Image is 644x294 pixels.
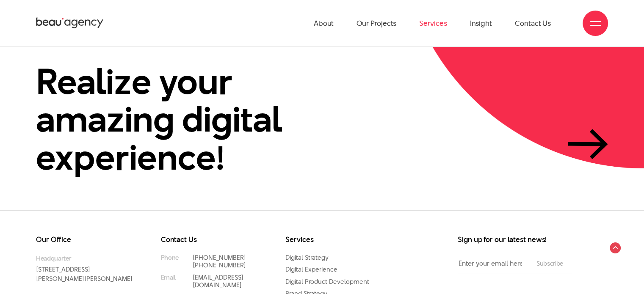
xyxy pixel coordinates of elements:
p: [STREET_ADDRESS][PERSON_NAME][PERSON_NAME] [36,254,135,283]
a: [EMAIL_ADDRESS][DOMAIN_NAME] [193,273,243,289]
a: Digital Experience [285,265,337,274]
small: Email [161,274,176,281]
h3: Contact Us [161,236,260,243]
a: [PHONE_NUMBER] [193,253,246,262]
small: Phone [161,254,179,261]
h3: Sign up for our latest news! [458,236,572,243]
a: Realize your amazing digital experience! [36,63,608,176]
a: [PHONE_NUMBER] [193,261,246,269]
a: Digital Product Development [285,277,369,286]
input: Enter your email here [458,254,528,273]
small: Headquarter [36,254,135,263]
a: Digital Strategy [285,253,329,262]
input: Subscribe [534,260,566,267]
h2: Realize your amazing digital experience! [36,63,332,176]
h3: Services [285,236,385,243]
h3: Our Office [36,236,135,243]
